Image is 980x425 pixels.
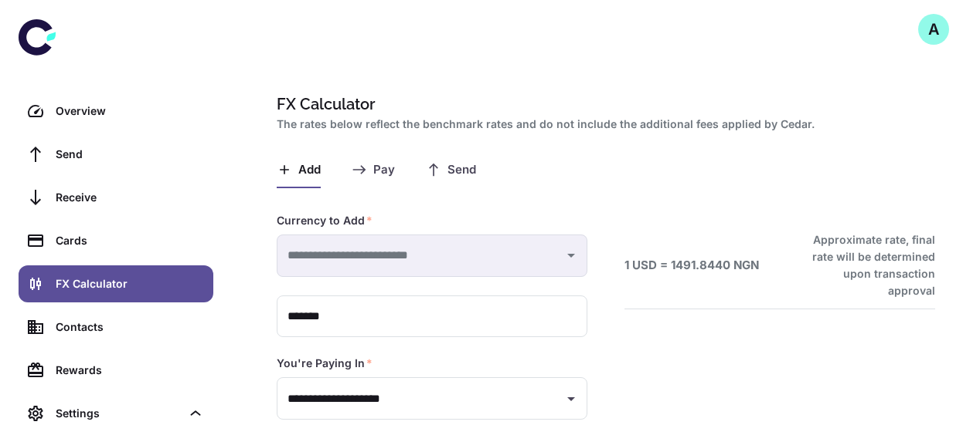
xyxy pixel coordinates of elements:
[56,319,204,336] div: Contacts
[19,265,213,302] a: FX Calculator
[19,309,213,346] a: Contacts
[19,136,213,173] a: Send
[19,222,213,259] a: Cards
[624,257,759,275] h6: 1 USD = 1491.8440 NGN
[56,362,204,379] div: Rewards
[918,14,949,45] button: A
[56,146,204,163] div: Send
[795,231,935,299] h6: Approximate rate, final rate will be determined upon transaction approval
[277,213,373,228] label: Currency to Add
[19,352,213,389] a: Rewards
[56,232,204,249] div: Cards
[373,163,395,177] span: Pay
[19,179,213,216] a: Receive
[277,356,373,371] label: You're Paying In
[56,275,204,292] div: FX Calculator
[277,93,929,116] h1: FX Calculator
[56,103,204,120] div: Overview
[277,116,929,133] h2: The rates below reflect the benchmark rates and do not include the additional fees applied by Cedar.
[56,405,181,422] div: Settings
[56,189,204,206] div: Receive
[19,93,213,130] a: Overview
[447,163,476,177] span: Send
[298,163,321,177] span: Add
[560,388,582,410] button: Open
